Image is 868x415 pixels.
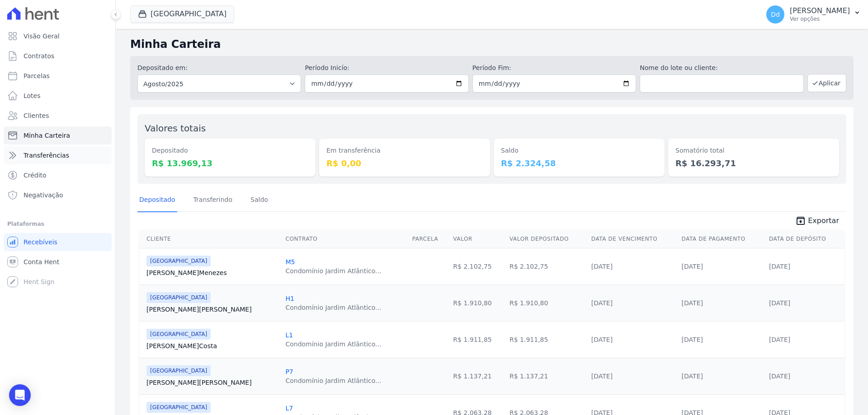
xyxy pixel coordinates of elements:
th: Cliente [139,230,282,248]
a: [DATE] [682,299,703,307]
span: Negativação [24,191,63,200]
span: Conta Hent [24,257,59,266]
a: M5 [285,258,295,266]
dt: Somatório total [675,146,832,155]
a: P7 [285,368,293,375]
td: R$ 2.102,75 [506,248,588,284]
a: Recebíveis [4,233,112,251]
dd: R$ 16.293,71 [675,157,832,169]
td: R$ 1.910,80 [506,284,588,321]
span: [GEOGRAPHIC_DATA] [146,292,211,303]
a: Visão Geral [4,27,112,45]
span: Clientes [24,111,49,120]
h2: Minha Carteira [130,36,854,52]
button: Aplicar [807,74,846,92]
td: R$ 1.910,80 [449,284,506,321]
a: Negativação [4,186,112,204]
a: unarchive Exportar [788,215,846,228]
span: Transferências [24,151,69,160]
a: [DATE] [769,299,790,307]
dd: R$ 0,00 [326,157,483,169]
a: Minha Carteira [4,126,112,145]
span: Dd [771,11,780,18]
a: [PERSON_NAME]Costa [146,341,278,350]
a: [DATE] [769,336,790,343]
td: R$ 2.102,75 [449,248,506,284]
button: [GEOGRAPHIC_DATA] [130,5,234,23]
label: Período Fim: [472,63,636,73]
span: Parcelas [24,71,50,80]
span: Visão Geral [24,32,60,41]
a: Lotes [4,87,112,105]
th: Valor Depositado [506,230,588,248]
th: Contrato [282,230,408,248]
button: Dd [PERSON_NAME] Ver opções [759,2,868,27]
a: Conta Hent [4,253,112,271]
a: Crédito [4,166,112,184]
td: R$ 1.911,85 [506,321,588,358]
p: [PERSON_NAME] [790,6,850,15]
label: Nome do lote ou cliente: [640,63,803,73]
span: Recebíveis [24,238,57,247]
label: Valores totais [145,123,206,134]
span: [GEOGRAPHIC_DATA] [146,329,211,340]
label: Depositado em: [137,64,188,71]
td: R$ 1.137,21 [506,358,588,394]
p: Ver opções [790,15,850,23]
dd: R$ 13.969,13 [152,157,308,169]
span: [GEOGRAPHIC_DATA] [146,402,211,413]
div: Plataformas [7,219,108,229]
a: Contratos [4,47,112,65]
a: L7 [285,405,293,412]
div: Condomínio Jardim Atlântico... [285,303,381,312]
a: [DATE] [682,373,703,380]
div: Condomínio Jardim Atlântico... [285,340,381,349]
a: L1 [285,331,293,339]
a: [DATE] [591,299,613,307]
a: [DATE] [591,373,613,380]
td: R$ 1.137,21 [449,358,506,394]
a: [DATE] [591,263,613,270]
span: [GEOGRAPHIC_DATA] [146,365,211,376]
a: Clientes [4,107,112,125]
div: Condomínio Jardim Atlântico... [285,266,381,275]
span: [GEOGRAPHIC_DATA] [146,256,211,266]
a: [DATE] [682,263,703,270]
a: Transferências [4,146,112,164]
th: Data de Vencimento [588,230,678,248]
th: Parcela [409,230,450,248]
td: R$ 1.911,85 [449,321,506,358]
dt: Depositado [152,146,308,155]
label: Período Inicío: [305,63,468,73]
a: [DATE] [591,336,613,343]
a: [DATE] [769,263,790,270]
a: [PERSON_NAME][PERSON_NAME] [146,305,278,314]
span: Contratos [24,51,54,61]
a: [PERSON_NAME]Menezes [146,268,278,277]
th: Data de Depósito [765,230,844,248]
a: Parcelas [4,67,112,85]
span: Minha Carteira [24,131,70,140]
span: Exportar [808,215,839,226]
a: Transferindo [192,189,235,212]
span: Lotes [24,91,41,100]
th: Valor [449,230,506,248]
a: [DATE] [682,336,703,343]
div: Open Intercom Messenger [9,384,31,406]
a: H1 [285,295,294,302]
th: Data de Pagamento [678,230,765,248]
i: unarchive [795,215,806,226]
div: Condomínio Jardim Atlântico... [285,376,381,385]
a: [PERSON_NAME][PERSON_NAME] [146,378,278,387]
dt: Saldo [501,146,657,155]
a: [DATE] [769,373,790,380]
a: Saldo [249,189,270,212]
dt: Em transferência [326,146,483,155]
span: Crédito [24,171,47,180]
dd: R$ 2.324,58 [501,157,657,169]
a: Depositado [137,189,177,212]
